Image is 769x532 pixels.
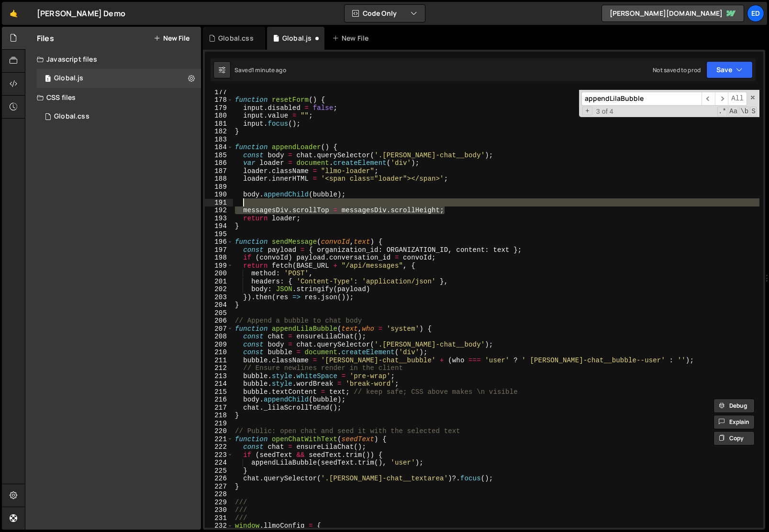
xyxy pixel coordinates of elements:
div: 177 [205,88,233,97]
div: 191 [205,199,233,207]
div: CSS files [25,88,201,107]
span: Alt-Enter [728,92,747,106]
div: 219 [205,420,233,428]
div: 211 [205,357,233,365]
input: Search for [581,92,702,106]
div: 220 [205,427,233,435]
button: Debug [713,399,755,413]
div: 210 [205,348,233,357]
div: Global.js [282,33,312,43]
div: 194 [205,222,233,230]
div: 178 [205,96,233,104]
div: 215 [205,388,233,396]
div: 228 [205,490,233,499]
div: 218 [205,412,233,420]
div: Global.js [54,74,83,83]
h2: Files [37,33,54,43]
div: 226 [205,475,233,483]
div: Not saved to prod [653,66,701,74]
div: 195 [205,230,233,239]
div: 212 [205,364,233,372]
div: 224 [205,459,233,467]
div: 196 [205,238,233,246]
div: 16903/46267.css [37,107,201,126]
div: Global.css [54,112,89,121]
div: 214 [205,380,233,388]
div: 185 [205,152,233,160]
span: ​ [702,92,715,106]
div: 216 [205,396,233,404]
button: Code Only [345,5,425,22]
span: Search In Selection [750,107,757,116]
div: Javascript files [25,50,201,69]
div: 1 minute ago [252,66,286,74]
div: 181 [205,120,233,128]
div: 221 [205,435,233,444]
div: 189 [205,183,233,191]
div: 192 [205,206,233,215]
div: Saved [234,66,286,74]
div: 182 [205,128,233,136]
div: 188 [205,175,233,183]
span: 3 of 4 [592,108,617,116]
div: 197 [205,246,233,254]
div: 206 [205,317,233,325]
button: Save [706,61,753,78]
div: 227 [205,483,233,491]
div: 222 [205,443,233,451]
div: 187 [205,167,233,175]
div: 186 [205,159,233,167]
div: 225 [205,467,233,475]
div: 231 [205,514,233,522]
div: 203 [205,293,233,302]
div: 200 [205,270,233,278]
div: 201 [205,278,233,286]
div: 180 [205,112,233,120]
div: 217 [205,404,233,412]
div: 209 [205,341,233,349]
div: 229 [205,499,233,507]
a: [PERSON_NAME][DOMAIN_NAME] [602,5,744,22]
button: New File [154,34,189,42]
div: 183 [205,136,233,144]
span: Whole Word Search [739,107,749,116]
a: Ed [747,5,764,22]
div: 184 [205,143,233,152]
a: 🤙 [2,2,25,25]
span: ​ [715,92,728,106]
span: Toggle Replace mode [582,107,592,116]
span: RegExp Search [717,107,727,116]
button: Copy [713,431,755,445]
div: [PERSON_NAME] Demo [37,8,125,19]
div: 207 [205,325,233,333]
div: 202 [205,285,233,293]
div: 204 [205,301,233,309]
div: 223 [205,451,233,459]
div: 193 [205,215,233,223]
div: New File [332,33,372,43]
div: 230 [205,506,233,514]
span: CaseSensitive Search [728,107,738,116]
div: 16903/46266.js [37,69,201,88]
div: 208 [205,333,233,341]
div: Global.css [218,33,254,43]
div: 190 [205,191,233,199]
button: Explain [713,415,755,429]
div: 205 [205,309,233,317]
div: 179 [205,104,233,112]
div: 198 [205,254,233,262]
div: 199 [205,262,233,270]
span: 1 [45,76,51,83]
div: 213 [205,372,233,380]
div: 232 [205,522,233,530]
